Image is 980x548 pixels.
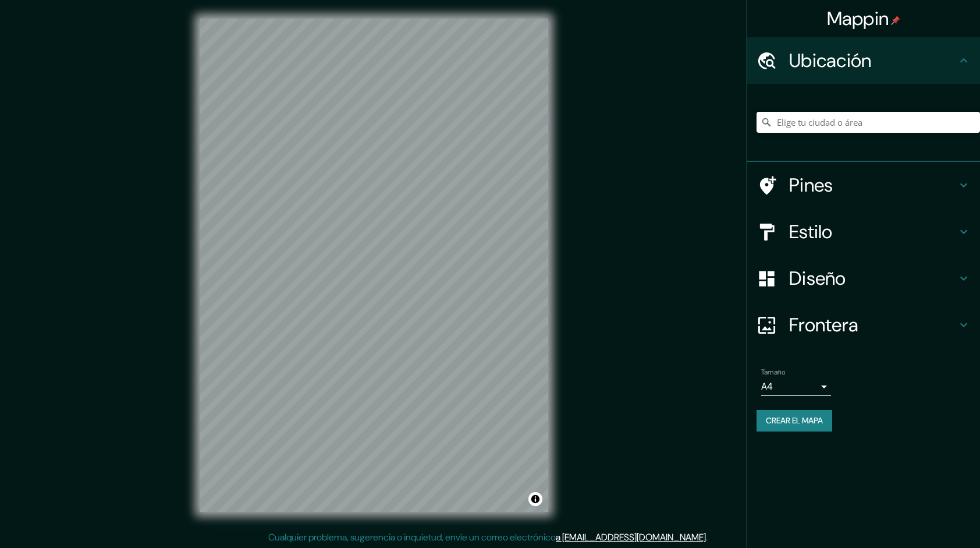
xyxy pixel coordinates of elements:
[709,531,712,545] div: .
[757,410,832,432] button: Crear el mapa
[789,174,957,197] h4: Pines
[747,37,980,84] div: Ubicación
[761,367,785,377] label: Tamaño
[891,16,900,25] img: pin-icon.png
[757,112,980,133] input: Elige tu ciudad o área
[827,6,889,31] font: Mappin
[528,492,542,506] button: Alternar atribución
[747,162,980,208] div: Pines
[789,313,957,337] h4: Frontera
[747,255,980,302] div: Diseño
[789,267,957,290] h4: Diseño
[556,531,706,543] a: a [EMAIL_ADDRESS][DOMAIN_NAME]
[747,208,980,255] div: Estilo
[766,413,823,428] font: Crear el mapa
[789,220,957,243] h4: Estilo
[789,49,957,72] h4: Ubicación
[747,302,980,348] div: Frontera
[200,19,548,512] canvas: Mapa
[268,531,708,545] p: Cualquier problema, sugerencia o inquietud, envíe un correo electrónico .
[761,377,831,396] div: A4
[708,531,709,545] div: .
